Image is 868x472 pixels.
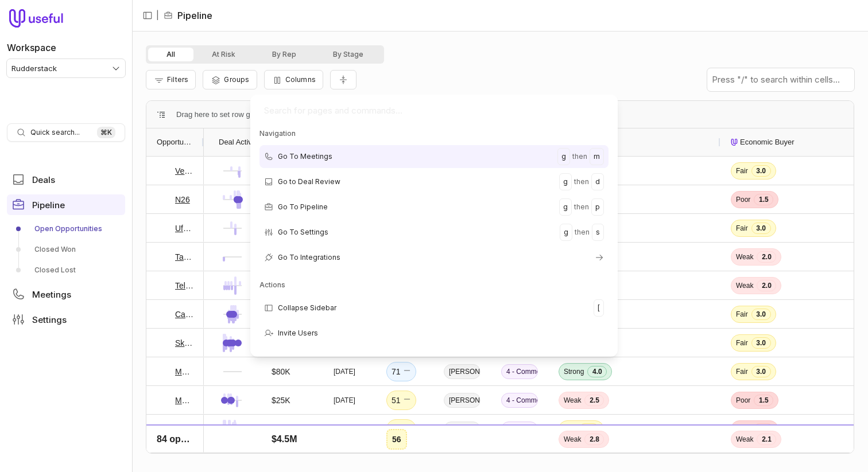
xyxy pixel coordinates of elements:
kbd: m [590,148,604,165]
kbd: g [560,224,572,241]
div: Go To Pipeline [259,196,609,219]
div: Navigation [259,127,609,141]
div: Suggestions [255,127,613,352]
div: Go To Integrations [259,246,609,269]
kbd: [ [594,299,604,317]
div: Invite Users [259,322,609,345]
kbd: g [557,148,570,165]
kbd: g [559,173,572,190]
span: then [572,150,587,163]
div: Go to Deal Review [259,170,609,193]
kbd: s [592,224,604,241]
div: Go To Meetings [259,145,609,168]
kbd: d [591,173,604,190]
kbd: p [591,198,604,216]
div: Go To Settings [259,221,609,244]
span: then [574,175,589,189]
div: Actions [259,278,609,292]
span: then [575,225,590,239]
input: Search for pages and commands... [255,99,613,122]
kbd: g [559,198,572,216]
div: Collapse Sidebar [259,297,609,319]
span: then [574,200,589,214]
